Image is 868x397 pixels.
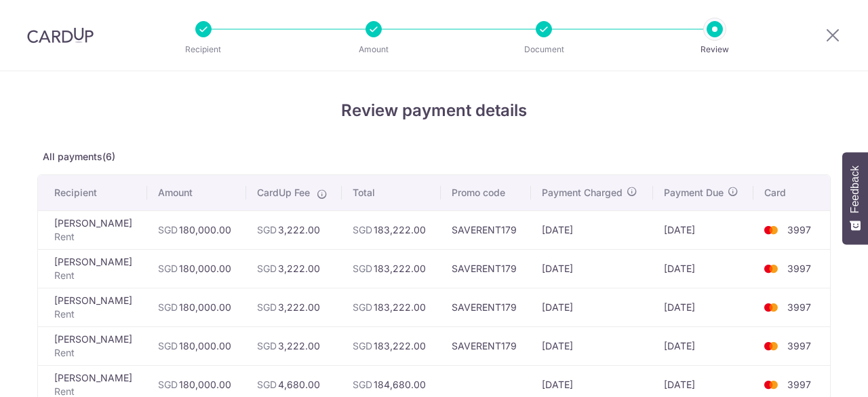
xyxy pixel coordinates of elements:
span: SGD [353,340,372,352]
button: Feedback - Show survey [842,152,868,244]
td: [DATE] [653,326,753,365]
span: 3997 [787,263,811,274]
td: [DATE] [653,210,753,249]
td: [PERSON_NAME] [38,210,147,249]
td: [PERSON_NAME] [38,326,147,365]
td: 180,000.00 [147,210,246,249]
td: 3,222.00 [246,326,342,365]
td: [PERSON_NAME] [38,249,147,288]
span: SGD [158,301,178,313]
span: SGD [158,263,178,274]
p: Amount [323,43,424,56]
td: 183,222.00 [342,249,441,288]
span: Payment Charged [542,186,623,200]
span: SGD [158,340,178,352]
td: [DATE] [531,288,653,326]
td: 3,222.00 [246,288,342,326]
span: SGD [158,379,178,390]
span: SGD [257,379,277,390]
span: SGD [158,224,178,235]
img: <span class="translation_missing" title="translation missing: en.account_steps.new_confirm_form.b... [757,222,785,238]
p: Rent [54,269,136,282]
td: 3,222.00 [246,249,342,288]
img: <span class="translation_missing" title="translation missing: en.account_steps.new_confirm_form.b... [757,261,785,277]
td: 183,222.00 [342,210,441,249]
img: <span class="translation_missing" title="translation missing: en.account_steps.new_confirm_form.b... [757,299,785,316]
p: Document [494,43,594,56]
span: SGD [353,224,372,235]
th: Card [753,175,830,210]
td: [DATE] [531,210,653,249]
td: [DATE] [531,249,653,288]
img: <span class="translation_missing" title="translation missing: en.account_steps.new_confirm_form.b... [757,338,785,354]
span: Payment Due [664,186,724,200]
td: [PERSON_NAME] [38,288,147,326]
span: SGD [353,301,372,313]
td: [DATE] [653,249,753,288]
span: Feedback [849,166,861,213]
span: 3997 [787,301,811,313]
p: Rent [54,307,136,321]
td: SAVERENT179 [441,288,531,326]
td: 180,000.00 [147,288,246,326]
p: Review [665,43,765,56]
span: SGD [353,263,372,274]
span: 3997 [787,224,811,235]
td: 183,222.00 [342,288,441,326]
td: SAVERENT179 [441,210,531,249]
td: 180,000.00 [147,249,246,288]
span: SGD [257,224,277,235]
p: Recipient [153,43,254,56]
span: SGD [257,301,277,313]
th: Amount [147,175,246,210]
span: SGD [257,340,277,352]
h4: Review payment details [37,98,831,123]
p: Rent [54,230,136,244]
iframe: Opens a widget where you can find more information [781,356,854,390]
span: SGD [257,263,277,274]
img: <span class="translation_missing" title="translation missing: en.account_steps.new_confirm_form.b... [757,377,785,393]
td: SAVERENT179 [441,326,531,365]
p: Rent [54,346,136,360]
span: CardUp Fee [257,186,310,200]
th: Promo code [441,175,531,210]
td: 180,000.00 [147,326,246,365]
td: [DATE] [653,288,753,326]
span: 3997 [787,340,811,352]
td: SAVERENT179 [441,249,531,288]
th: Total [342,175,441,210]
td: 3,222.00 [246,210,342,249]
img: CardUp [27,27,94,43]
th: Recipient [38,175,147,210]
span: SGD [353,379,372,390]
p: All payments(6) [37,150,831,164]
td: [DATE] [531,326,653,365]
td: 183,222.00 [342,326,441,365]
